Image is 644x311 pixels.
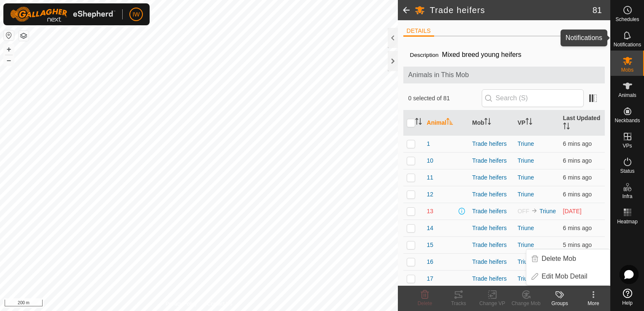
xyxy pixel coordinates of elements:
[611,285,644,309] a: Help
[4,44,14,54] button: +
[469,110,514,136] th: Mob
[427,274,434,283] span: 17
[620,169,634,174] span: Status
[622,194,632,199] span: Infra
[475,300,509,307] div: Change VP
[4,30,14,40] button: Reset Map
[484,119,491,126] p-sorticon: Activate to sort
[518,208,529,214] span: OFF
[518,275,534,282] a: Triune
[472,241,511,249] div: Trade heifers
[408,70,600,80] span: Animals in This Mob
[166,300,197,308] a: Privacy Policy
[563,124,570,131] p-sorticon: Activate to sort
[526,119,532,126] p-sorticon: Activate to sort
[415,119,422,126] p-sorticon: Activate to sort
[446,119,453,126] p-sorticon: Activate to sort
[542,254,576,264] span: Delete Mob
[577,300,610,307] div: More
[439,48,525,62] span: Mixed breed young heifers
[614,42,641,47] span: Notifications
[560,110,605,136] th: Last Updated
[442,300,475,307] div: Tracks
[410,52,439,58] label: Description
[4,55,14,65] button: –
[563,174,592,181] span: 18 Aug 2025, 8:44 am
[621,67,633,72] span: Mobs
[614,118,640,123] span: Neckbands
[518,225,534,231] a: Triune
[472,224,511,233] div: Trade heifers
[539,208,556,214] a: Triune
[472,207,511,216] div: Trade heifers
[509,300,543,307] div: Change Mob
[593,4,602,16] span: 81
[427,257,434,266] span: 16
[427,241,434,249] span: 15
[427,173,434,182] span: 11
[563,157,592,164] span: 18 Aug 2025, 8:44 am
[622,300,633,306] span: Help
[472,156,511,165] div: Trade heifers
[542,271,588,282] span: Edit Mob Detail
[418,300,432,306] span: Delete
[623,143,632,148] span: VPs
[526,250,610,267] li: Delete Mob
[618,93,636,98] span: Animals
[617,219,638,224] span: Heatmap
[132,10,140,19] span: IW
[207,300,232,308] a: Contact Us
[563,225,592,231] span: 18 Aug 2025, 8:44 am
[427,207,434,216] span: 13
[518,157,534,164] a: Triune
[563,140,592,147] span: 18 Aug 2025, 8:44 am
[472,274,511,283] div: Trade heifers
[526,268,610,285] li: Edit Mob Detail
[427,190,434,199] span: 12
[10,7,115,22] img: Gallagher Logo
[427,224,434,233] span: 14
[472,139,511,148] div: Trade heifers
[472,257,511,266] div: Trade heifers
[408,94,482,103] span: 0 selected of 81
[427,139,430,148] span: 1
[19,31,29,41] button: Map Layers
[518,241,534,248] a: Triune
[472,190,511,199] div: Trade heifers
[563,191,592,198] span: 18 Aug 2025, 8:44 am
[424,110,469,136] th: Animal
[430,5,593,15] h2: Trade heifers
[482,89,584,107] input: Search (S)
[563,208,582,214] span: 15 Aug 2025, 4:21 pm
[472,173,511,182] div: Trade heifers
[518,174,534,181] a: Triune
[518,258,534,265] a: Triune
[518,191,534,198] a: Triune
[403,27,434,37] li: DETAILS
[514,110,560,136] th: VP
[531,207,538,214] img: to
[518,140,534,147] a: Triune
[543,300,577,307] div: Groups
[427,156,434,165] span: 10
[615,17,639,22] span: Schedules
[563,241,592,248] span: 18 Aug 2025, 8:44 am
